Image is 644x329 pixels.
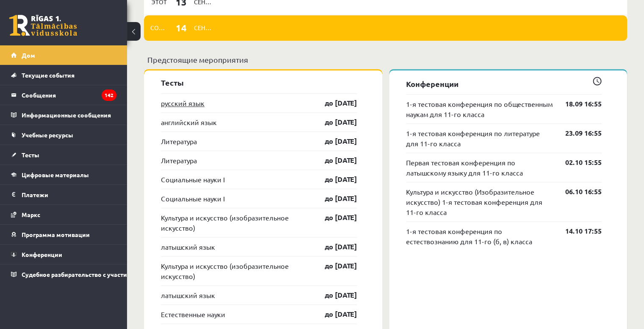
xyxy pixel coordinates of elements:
[161,136,197,146] a: Литература
[406,226,553,246] a: 1-я тестовая конференция по естествознанию для 11-го (б, в) класса
[325,309,357,318] font: до [DATE]
[161,309,225,319] a: Естественные науки
[22,270,185,278] font: Судебное разбирательство с участием [PERSON_NAME]
[406,99,553,119] a: 1-я тестовая конференция по общественным наукам для 11-го класса
[22,151,39,159] font: Тесты
[565,158,602,167] font: 02.10 15:55
[11,105,116,125] a: Информационные сообщения
[325,137,357,145] font: до [DATE]
[308,155,357,165] a: до [DATE]
[308,290,357,300] a: до [DATE]
[325,290,357,299] font: до [DATE]
[308,309,357,319] a: до [DATE]
[176,22,187,33] font: 14
[22,111,111,119] font: Информационные сообщения
[11,205,116,224] a: Маркс
[161,98,205,108] a: русский язык
[553,226,602,236] a: 14.10 17:55
[161,118,217,126] font: английский язык
[308,212,357,223] a: до [DATE]
[161,155,197,165] a: Литература
[11,145,116,164] a: Тесты
[308,174,357,184] a: до [DATE]
[11,245,116,264] a: Конференции
[194,24,224,31] font: сентябрь
[406,100,553,118] font: 1-я тестовая конференция по общественным наукам для 11-го класса
[325,175,357,184] font: до [DATE]
[406,78,459,88] font: Конференции
[565,226,602,235] font: 14.10 17:55
[161,290,215,300] a: латышский язык
[22,91,56,99] font: Сообщения
[308,98,357,108] a: до [DATE]
[161,212,308,233] a: Культура и искусство (изобразительное искусство)
[11,165,116,184] a: Цифровые материалы
[161,174,224,184] a: Социальные науки I
[308,261,357,271] a: до [DATE]
[161,193,224,204] a: Социальные науки I
[325,194,357,203] font: до [DATE]
[147,55,248,64] font: Предстоящие мероприятия
[325,117,357,126] font: до [DATE]
[11,85,116,105] a: Сообщения142
[565,187,602,196] font: 06.10 16:55
[161,137,197,145] font: Литература
[22,171,89,178] font: Цифровые материалы
[22,71,75,79] font: Текущие события
[308,136,357,146] a: до [DATE]
[22,231,90,238] font: Программа мотивации
[150,24,175,31] font: Солнце
[161,261,308,281] a: Культура и искусство (изобразительное искусство)
[161,78,184,87] font: Тесты
[161,243,215,251] font: латышский язык
[553,157,602,167] a: 02.10 15:55
[11,125,116,145] a: Учебные ресурсы
[22,51,35,59] font: Дом
[161,99,205,107] font: русский язык
[308,242,357,252] a: до [DATE]
[308,117,357,127] a: до [DATE]
[11,225,116,244] a: Программа мотивации
[22,251,62,258] font: Конференции
[406,227,532,245] font: 1-я тестовая конференция по естествознанию для 11-го (б, в) класса
[325,156,357,164] font: до [DATE]
[22,131,73,139] font: Учебные ресурсы
[565,128,602,137] font: 23.09 16:55
[406,157,553,178] a: Первая тестовая конференция по латышскому языку для 11-го класса
[565,99,602,108] font: 18.09 16:55
[161,310,225,318] font: Естественные науки
[161,194,224,203] font: Социальные науки I
[22,191,48,198] font: Платежи
[105,92,113,98] font: 142
[325,213,357,222] font: до [DATE]
[406,187,542,216] font: Культура и искусство (Изобразительное искусство) 1-я тестовая конференция для 11-го класса
[406,128,553,148] a: 1-я тестовая конференция по литературе для 11-го класса
[325,242,357,251] font: до [DATE]
[9,15,77,36] a: Рижская 1-я средняя школа заочного обучения
[161,242,215,252] a: латышский язык
[553,128,602,138] a: 23.09 16:55
[325,98,357,107] font: до [DATE]
[406,187,553,217] a: Культура и искусство (Изобразительное искусство) 1-я тестовая конференция для 11-го класса
[11,65,116,85] a: Текущие события
[161,175,224,184] font: Социальные науки I
[11,185,116,204] a: Платежи
[325,261,357,270] font: до [DATE]
[11,45,116,65] a: Дом
[11,265,116,284] a: Судебное разбирательство с участием [PERSON_NAME]
[161,156,197,164] font: Литература
[553,99,602,109] a: 18.09 16:55
[406,129,540,148] font: 1-я тестовая конференция по литературе для 11-го класса
[308,193,357,204] a: до [DATE]
[161,291,215,299] font: латышский язык
[22,211,40,218] font: Маркс
[161,213,289,232] font: Культура и искусство (изобразительное искусство)
[161,117,217,127] a: английский язык
[406,158,523,177] font: Первая тестовая конференция по латышскому языку для 11-го класса
[553,187,602,197] a: 06.10 16:55
[161,262,289,280] font: Культура и искусство (изобразительное искусство)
